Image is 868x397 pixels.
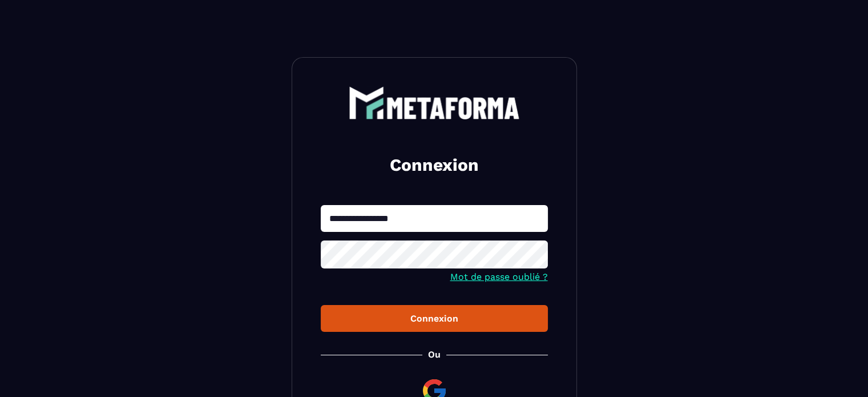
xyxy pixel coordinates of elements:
a: Mot de passe oublié ? [450,271,548,282]
p: Ou [428,349,441,360]
button: Connexion [321,305,548,332]
h2: Connexion [334,154,534,177]
img: logo [349,86,520,119]
a: logo [321,86,548,119]
div: Connexion [330,313,539,324]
